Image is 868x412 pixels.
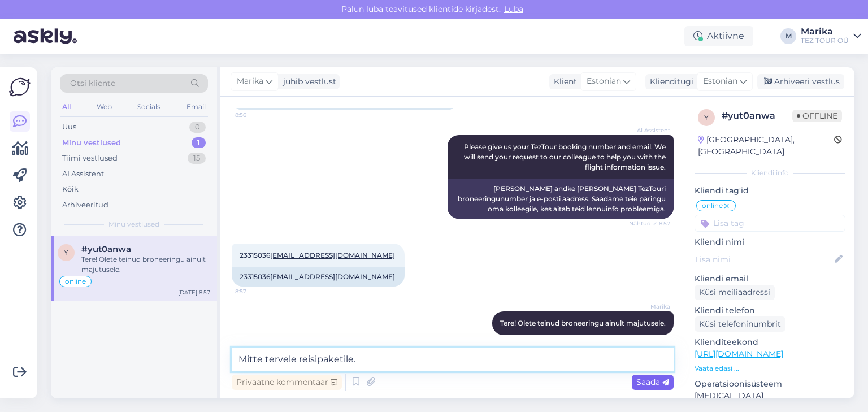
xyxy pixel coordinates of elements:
[628,302,670,311] span: Marika
[64,248,68,257] span: y
[801,36,849,45] div: TEZ TOUR OÜ
[81,244,131,254] span: #yut0anwa
[780,28,796,44] div: M
[235,287,277,296] span: 8:57
[178,288,210,297] div: [DATE] 8:57
[801,27,861,45] a: MarikaTEZ TOUR OÜ
[188,153,206,164] div: 15
[135,99,163,114] div: Socials
[270,251,395,259] a: [EMAIL_ADDRESS][DOMAIN_NAME]
[695,378,845,390] p: Operatsioonisüsteem
[695,236,845,248] p: Kliendi nimi
[189,122,206,133] div: 0
[695,273,845,285] p: Kliendi email
[695,363,845,374] p: Vaata edasi ...
[628,126,670,135] span: AI Assistent
[703,75,737,88] span: Estonian
[62,168,104,180] div: AI Assistent
[65,278,86,285] span: online
[192,137,206,149] div: 1
[184,99,208,114] div: Email
[722,109,792,123] div: # yut0anwa
[232,348,674,371] textarea: Mitte tervele reisipaketile.
[702,202,723,209] span: online
[704,113,709,122] span: y
[628,219,670,228] span: Nähtud ✓ 8:57
[695,253,832,266] input: Lisa nimi
[235,111,277,119] span: 8:56
[70,77,115,89] span: Otsi kliente
[695,285,775,300] div: Küsi meiliaadressi
[62,200,108,211] div: Arhiveeritud
[695,185,845,197] p: Kliendi tag'id
[801,27,849,36] div: Marika
[587,75,621,88] span: Estonian
[62,122,76,133] div: Uus
[695,168,845,178] div: Kliendi info
[232,267,405,287] div: 23315036
[232,375,342,390] div: Privaatne kommentaar
[792,110,842,122] span: Offline
[500,319,666,327] span: Tere! Olete teinud broneeringu ainult majutusele.
[628,336,670,344] span: 9:20
[94,99,114,114] div: Web
[279,76,336,88] div: juhib vestlust
[81,254,210,275] div: Tere! Olete teinud broneeringu ainult majutusele.
[501,4,527,14] span: Luba
[695,305,845,316] p: Kliendi telefon
[695,316,785,332] div: Küsi telefoninumbrit
[62,153,118,164] div: Tiimi vestlused
[62,184,79,195] div: Kõik
[9,76,31,98] img: Askly Logo
[240,251,397,259] span: 23315036
[645,76,693,88] div: Klienditugi
[636,377,669,387] span: Saada
[108,219,159,229] span: Minu vestlused
[757,74,844,89] div: Arhiveeri vestlus
[237,75,263,88] span: Marika
[698,134,834,158] div: [GEOGRAPHIC_DATA], [GEOGRAPHIC_DATA]
[695,336,845,348] p: Klienditeekond
[60,99,73,114] div: All
[695,390,845,402] p: [MEDICAL_DATA]
[62,137,121,149] div: Minu vestlused
[448,179,674,219] div: [PERSON_NAME] andke [PERSON_NAME] TezTouri broneeringunumber ja e-posti aadress. Saadame teie pär...
[695,215,845,232] input: Lisa tag
[464,142,667,171] span: Please give us your TezTour booking number and email. We will send your request to our colleague ...
[684,26,753,46] div: Aktiivne
[549,76,577,88] div: Klient
[695,349,783,359] a: [URL][DOMAIN_NAME]
[270,272,395,281] a: [EMAIL_ADDRESS][DOMAIN_NAME]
